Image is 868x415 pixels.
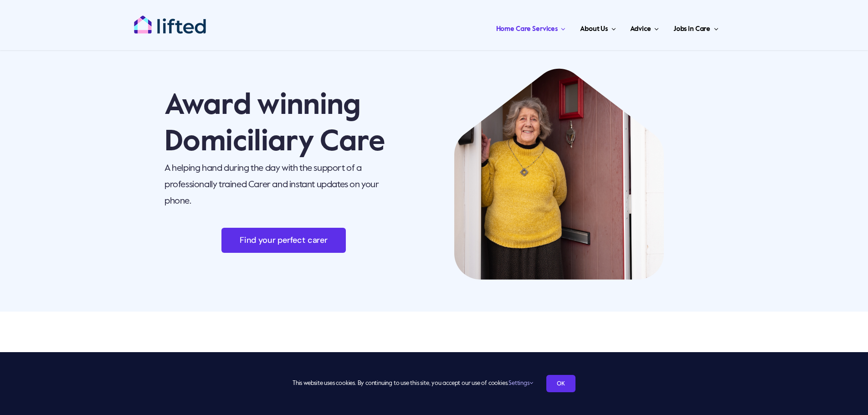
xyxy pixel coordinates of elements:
a: Home Care Services [493,14,569,41]
a: Settings [508,380,533,386]
span: This website uses cookies. By continuing to use this site, you accept our use of cookies. [293,376,533,391]
a: OK [546,375,575,392]
span: Home Care Services [496,22,558,36]
span: Jobs in Care [673,22,710,36]
a: Find your perfect carer [221,228,346,253]
span: Find your perfect carer [240,236,328,245]
a: Jobs in Care [671,14,721,41]
nav: Main Menu [236,14,721,41]
span: About Us [580,22,608,36]
span: Advice [630,22,651,36]
a: lifted-logo [134,15,206,24]
img: local authority hero [454,68,664,280]
a: Advice [627,14,661,41]
a: About Us [577,14,618,41]
p: A helping hand during the day with the support of a professionally trained Carer and instant upda... [164,160,403,210]
h1: Award winning Domiciliary Care [164,87,403,160]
